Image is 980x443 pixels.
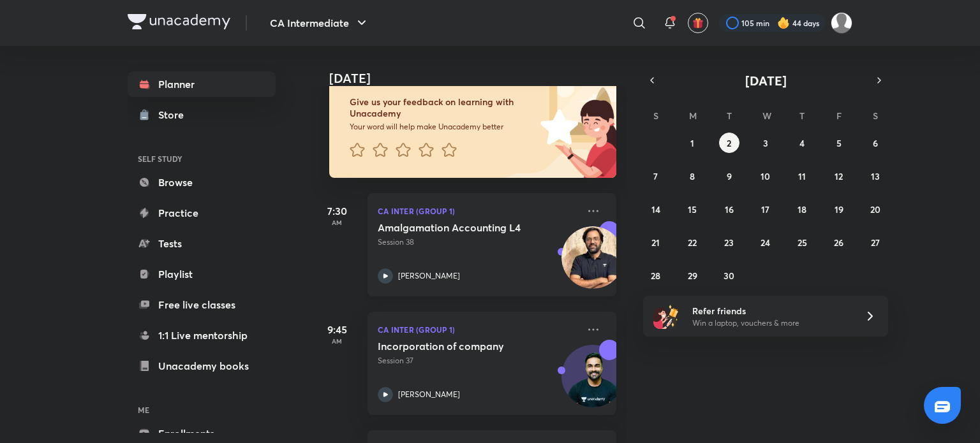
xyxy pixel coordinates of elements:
[311,203,362,219] h5: 7:30
[835,203,843,215] abbr: September 19, 2025
[871,236,880,249] abbr: September 27, 2025
[497,76,616,178] img: feedback_image
[398,270,460,282] p: [PERSON_NAME]
[799,137,805,149] abbr: September 4, 2025
[792,232,812,252] button: September 25, 2025
[719,232,739,252] button: September 23, 2025
[688,13,708,33] button: avatar
[661,71,870,89] button: [DATE]
[871,170,880,182] abbr: September 13, 2025
[128,71,276,97] a: Planner
[831,12,852,34] img: siddhant soni
[378,322,578,337] p: CA Inter (Group 1)
[128,231,276,256] a: Tests
[792,133,812,153] button: September 4, 2025
[798,236,807,249] abbr: September 25, 2025
[745,72,787,89] span: [DATE]
[128,292,276,317] a: Free live classes
[682,133,702,153] button: September 1, 2025
[378,203,578,219] p: CA Inter (Group 1)
[865,166,886,186] button: September 13, 2025
[128,399,276,421] h6: ME
[646,199,666,219] button: September 14, 2025
[690,137,694,149] abbr: September 1, 2025
[688,270,697,282] abbr: September 29, 2025
[158,107,191,122] div: Store
[653,110,658,122] abbr: Sunday
[798,203,806,215] abbr: September 18, 2025
[689,110,697,122] abbr: Monday
[719,166,739,186] button: September 9, 2025
[682,265,702,286] button: September 29, 2025
[761,236,770,249] abbr: September 24, 2025
[682,232,702,252] button: September 22, 2025
[653,170,658,182] abbr: September 7, 2025
[724,270,734,282] abbr: September 30, 2025
[719,133,739,153] button: September 2, 2025
[646,166,666,186] button: September 7, 2025
[128,102,276,127] a: Store
[646,232,666,252] button: September 21, 2025
[682,166,702,186] button: September 8, 2025
[128,14,230,33] a: Company Logo
[128,353,276,379] a: Unacademy books
[378,221,537,234] h5: Amalgamation Accounting L4
[792,166,812,186] button: September 11, 2025
[727,170,732,182] abbr: September 9, 2025
[727,110,732,122] abbr: Tuesday
[799,110,805,122] abbr: Thursday
[311,337,362,345] p: AM
[128,148,276,170] h6: SELF STUDY
[682,199,702,219] button: September 15, 2025
[865,232,886,252] button: September 27, 2025
[651,203,660,215] abbr: September 14, 2025
[378,355,578,367] p: Session 37
[692,317,849,329] p: Win a laptop, vouchers & more
[329,71,629,86] h4: [DATE]
[727,137,731,149] abbr: September 2, 2025
[829,232,849,252] button: September 26, 2025
[128,14,230,29] img: Company Logo
[128,170,276,195] a: Browse
[873,110,878,122] abbr: Saturday
[128,200,276,226] a: Practice
[262,10,377,36] button: CA Intermediate
[836,110,842,122] abbr: Friday
[829,133,849,153] button: September 5, 2025
[763,137,768,149] abbr: September 3, 2025
[688,236,697,249] abbr: September 22, 2025
[777,17,790,29] img: streak
[870,203,880,215] abbr: September 20, 2025
[835,170,843,182] abbr: September 12, 2025
[798,170,806,182] abbr: September 11, 2025
[311,219,362,226] p: AM
[128,261,276,287] a: Playlist
[836,137,842,149] abbr: September 5, 2025
[761,170,770,182] abbr: September 10, 2025
[755,199,776,219] button: September 17, 2025
[829,199,849,219] button: September 19, 2025
[350,96,536,119] h6: Give us your feedback on learning with Unacademy
[865,199,886,219] button: September 20, 2025
[398,389,460,400] p: [PERSON_NAME]
[562,352,623,413] img: Avatar
[692,304,849,317] h6: Refer friends
[651,236,660,249] abbr: September 21, 2025
[378,236,578,248] p: Session 38
[725,203,734,215] abbr: September 16, 2025
[688,203,697,215] abbr: September 15, 2025
[792,199,812,219] button: September 18, 2025
[873,137,878,149] abbr: September 6, 2025
[834,236,843,249] abbr: September 26, 2025
[724,236,734,249] abbr: September 23, 2025
[690,170,695,182] abbr: September 8, 2025
[719,265,739,286] button: September 30, 2025
[755,232,776,252] button: September 24, 2025
[762,110,771,122] abbr: Wednesday
[719,199,739,219] button: September 16, 2025
[378,340,537,352] h5: Incorporation of company
[651,270,660,282] abbr: September 28, 2025
[865,133,886,153] button: September 6, 2025
[761,203,769,215] abbr: September 17, 2025
[311,322,362,337] h5: 9:45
